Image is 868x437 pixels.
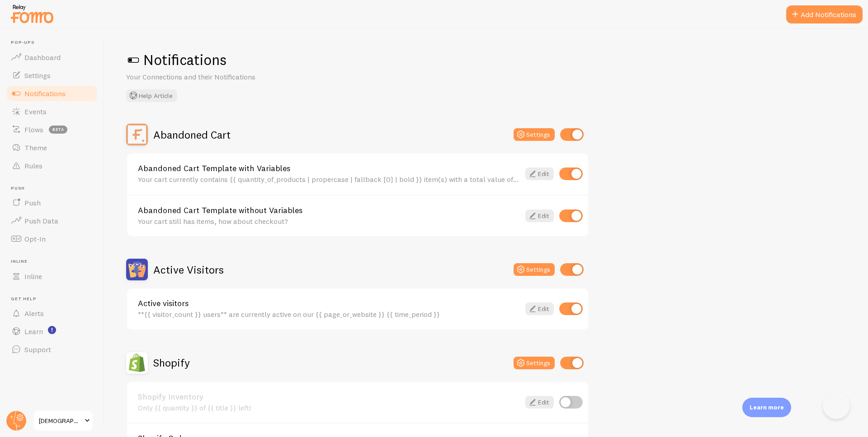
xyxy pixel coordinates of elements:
div: Your cart still has items, how about checkout? [138,217,520,225]
span: Theme [24,143,47,152]
a: Edit [525,167,554,180]
svg: <p>Watch New Feature Tutorials!</p> [48,326,56,334]
div: Only {{ quantity }} of {{ title }} left! [138,404,520,412]
a: Theme [5,139,99,157]
div: Your cart currently contains {{ quantity_of_products | propercase | fallback [0] | bold }} item(s... [138,175,520,183]
span: Learn [24,327,43,336]
a: Active visitors [138,299,520,307]
a: Settings [5,66,99,84]
span: Inline [24,272,42,281]
a: Shopify Inventory [138,393,520,401]
img: Abandoned Cart [126,124,148,145]
span: Flows [24,125,43,134]
a: Edit [525,396,554,409]
span: Push [11,186,99,191]
span: Settings [24,71,51,80]
a: Edit [525,209,554,222]
a: Alerts [5,304,99,322]
button: Settings [514,128,555,141]
h2: Abandoned Cart [153,128,231,142]
a: Push [5,194,99,212]
img: fomo-relay-logo-orange.svg [9,2,55,25]
span: Dashboard [24,53,61,62]
span: Push Data [24,216,58,225]
button: Help Article [126,89,177,102]
a: Learn [5,322,99,340]
a: Push Data [5,212,99,230]
span: Pop-ups [11,40,99,46]
a: Rules [5,157,99,175]
p: Learn more [750,403,784,412]
h2: Active Visitors [153,263,224,277]
a: Flows beta [5,121,99,139]
a: Opt-In [5,230,99,248]
a: Support [5,340,99,358]
a: Edit [525,302,554,315]
span: Events [24,107,47,116]
span: Push [24,198,41,207]
h2: Shopify [153,356,190,370]
button: Settings [514,357,555,369]
span: Opt-In [24,234,46,243]
img: Shopify [126,352,148,374]
span: Rules [24,161,42,170]
a: Notifications [5,84,99,102]
a: Inline [5,267,99,285]
div: **{{ visitor_count }} users** are currently active on our {{ page_or_website }} {{ time_period }} [138,310,520,318]
a: Events [5,102,99,121]
p: Your Connections and their Notifications [126,72,343,82]
span: Support [24,345,51,354]
span: Get Help [11,296,99,302]
span: beta [49,126,67,134]
h1: Notifications [126,51,846,69]
a: Dashboard [5,48,99,66]
span: Inline [11,259,99,265]
a: Abandoned Cart Template with Variables [138,164,520,172]
a: [DEMOGRAPHIC_DATA] [33,410,94,432]
span: Alerts [24,309,44,318]
div: Learn more [742,398,791,417]
a: Abandoned Cart Template without Variables [138,206,520,214]
img: Active Visitors [126,259,148,280]
span: [DEMOGRAPHIC_DATA] [39,415,82,426]
iframe: Help Scout Beacon - Open [823,392,850,419]
button: Settings [514,263,555,276]
span: Notifications [24,89,66,98]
